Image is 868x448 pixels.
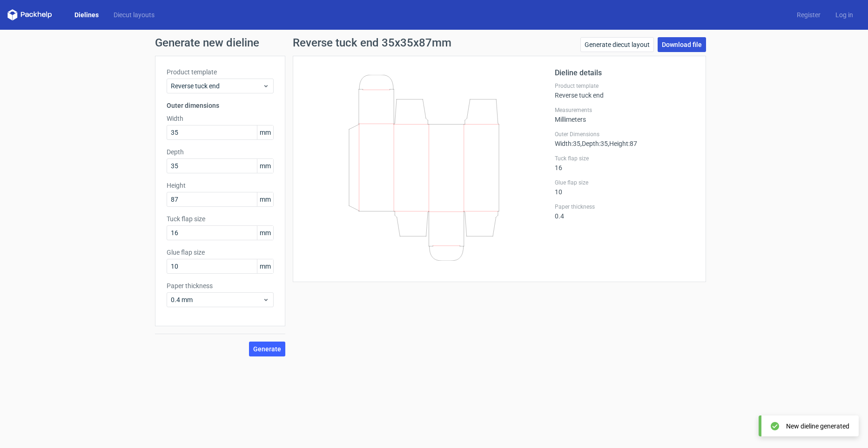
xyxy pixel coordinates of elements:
[555,203,694,211] label: Paper thickness
[167,281,274,290] label: Paper thickness
[67,10,106,20] a: Dielines
[257,159,273,173] span: mm
[555,106,694,123] div: Millimeters
[658,37,706,52] a: Download file
[555,82,694,90] label: Product template
[171,81,262,91] span: Reverse tuck end
[555,131,694,138] label: Outer Dimensions
[555,155,694,162] label: Tuck flap size
[167,101,274,110] h3: Outer dimensions
[789,10,828,20] a: Register
[580,140,608,147] span: , Depth : 35
[257,125,273,139] span: mm
[786,422,849,431] div: New dieline generated
[106,10,162,20] a: Diecut layouts
[167,67,274,77] label: Product template
[253,346,281,352] span: Generate
[608,140,637,147] span: , Height : 87
[249,342,285,356] button: Generate
[171,295,262,304] span: 0.4 mm
[555,106,694,114] label: Measurements
[293,37,451,48] h1: Reverse tuck end 35x35x87mm
[167,114,274,123] label: Width
[828,10,861,20] a: Log in
[555,203,694,220] div: 0.4
[167,214,274,224] label: Tuck flap size
[580,37,654,52] a: Generate diecut layout
[555,179,694,186] label: Glue flap size
[555,179,694,196] div: 10
[555,140,580,147] span: Width : 35
[167,181,274,190] label: Height
[167,248,274,257] label: Glue flap size
[555,155,694,171] div: 16
[555,82,694,99] div: Reverse tuck end
[167,147,274,157] label: Depth
[257,259,273,273] span: mm
[257,226,273,240] span: mm
[155,37,713,48] h1: Generate new dieline
[555,67,694,79] h2: Dieline details
[257,192,273,206] span: mm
